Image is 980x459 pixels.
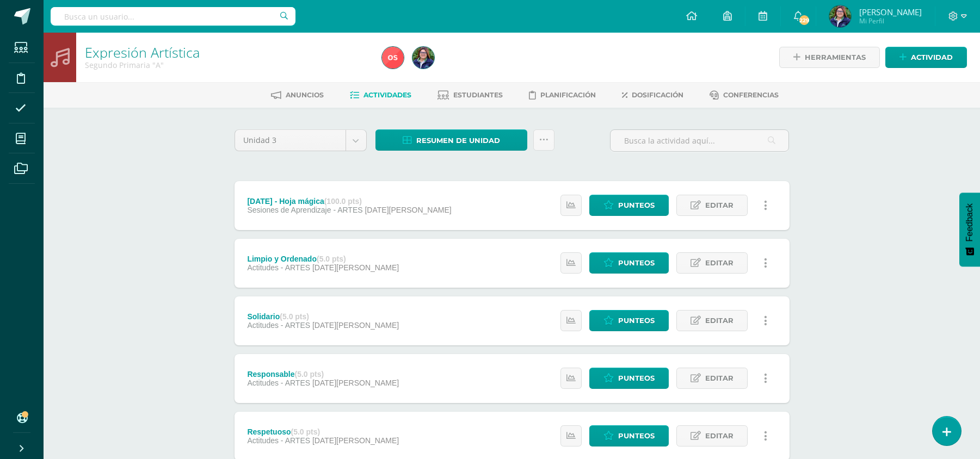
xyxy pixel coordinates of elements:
span: [DATE][PERSON_NAME] [312,436,399,445]
strong: (5.0 pts) [291,427,320,436]
input: Busca la actividad aquí... [611,130,788,151]
span: Editar [705,368,734,388]
span: [DATE][PERSON_NAME] [312,263,399,272]
a: Punteos [589,425,669,446]
div: [DATE] - Hoja mágica [247,197,451,206]
span: 229 [798,14,810,26]
div: Limpio y Ordenado [247,255,399,263]
span: Actitudes - ARTES [247,379,310,387]
a: Planificación [529,86,596,104]
span: Anuncios [286,91,324,99]
a: Resumen de unidad [375,129,527,151]
div: Segundo Primaria 'A' [85,60,369,70]
div: Solidario [247,312,399,321]
a: Estudiantes [437,86,503,104]
span: Actividad [911,47,953,67]
span: Unidad 3 [243,130,337,151]
span: Sesiones de Aprendizaje - ARTES [247,206,362,214]
a: Herramientas [779,47,880,68]
img: cd816e1d9b99ce6ebfda1176cabbab92.png [829,5,851,27]
strong: (100.0 pts) [324,197,362,206]
span: Editar [705,311,734,331]
span: [PERSON_NAME] [859,7,922,17]
span: Editar [705,426,734,446]
strong: (5.0 pts) [317,255,346,263]
a: Expresión Artística [85,43,200,61]
span: Herramientas [805,47,866,67]
a: Conferencias [710,86,779,104]
strong: (5.0 pts) [280,312,309,321]
span: Planificación [540,91,596,99]
span: [DATE][PERSON_NAME] [365,206,451,214]
span: Actitudes - ARTES [247,436,310,445]
h1: Expresión Artística [85,45,369,60]
span: Punteos [618,426,655,446]
button: Feedback - Mostrar encuesta [959,193,980,266]
span: Punteos [618,253,655,273]
a: Punteos [589,195,669,216]
span: Punteos [618,368,655,388]
span: Actividades [363,91,411,99]
div: Respetuoso [247,427,399,436]
span: Editar [705,195,734,215]
span: Mi Perfil [859,16,922,26]
span: Estudiantes [453,91,503,99]
span: Punteos [618,195,655,215]
div: Responsable [247,370,399,379]
span: Dosificación [632,91,683,99]
a: Punteos [589,252,669,274]
span: Conferencias [723,91,779,99]
span: [DATE][PERSON_NAME] [312,321,399,330]
a: Actividades [350,86,411,104]
span: Feedback [965,203,975,241]
a: Unidad 3 [235,130,366,151]
span: Actitudes - ARTES [247,263,310,272]
span: Actitudes - ARTES [247,321,310,330]
img: c1e085937ed53ba2d441701328729041.png [382,47,404,69]
a: Actividad [885,47,967,68]
img: cd816e1d9b99ce6ebfda1176cabbab92.png [412,47,434,69]
span: Resumen de unidad [416,131,500,151]
strong: (5.0 pts) [295,370,324,379]
span: Punteos [618,311,655,331]
a: Anuncios [271,86,324,104]
a: Punteos [589,310,669,331]
a: Punteos [589,368,669,389]
a: Dosificación [622,86,683,104]
span: Editar [705,253,734,273]
span: [DATE][PERSON_NAME] [312,379,399,387]
input: Busca un usuario... [51,7,295,26]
